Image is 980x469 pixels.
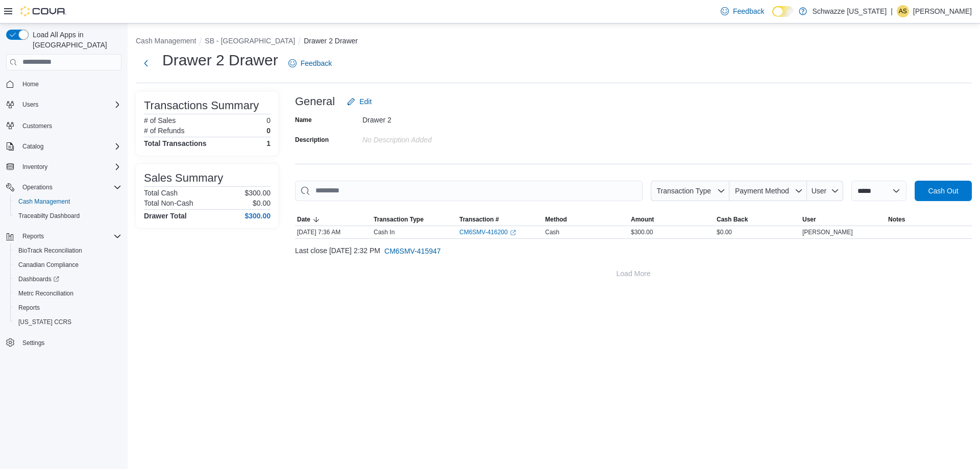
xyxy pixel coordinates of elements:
span: $300.00 [631,228,653,236]
button: Cash Back [715,213,800,226]
span: [PERSON_NAME] [802,228,853,236]
button: Catalog [18,140,47,153]
button: Transaction # [457,213,543,226]
button: BioTrack Reconciliation [10,243,126,258]
span: Edit [359,96,372,107]
h3: General [295,95,335,108]
span: Traceabilty Dashboard [18,212,80,220]
h4: $300.00 [244,212,271,220]
button: Canadian Compliance [10,258,126,272]
div: [DATE] 7:36 AM [295,226,372,238]
span: Cash Management [14,195,121,208]
span: Inventory [18,161,121,173]
div: $0.00 [715,226,800,238]
button: Cash Management [10,194,126,209]
button: Cash Out [915,181,972,201]
div: No Description added [362,132,499,144]
span: Dashboards [14,273,121,285]
a: Dashboards [14,273,63,285]
button: [US_STATE] CCRS [10,315,126,329]
p: 0 [266,127,271,135]
span: Cash [545,228,559,236]
button: Edit [343,91,376,112]
button: CM6SMV-415947 [380,241,445,261]
h4: 1 [266,139,271,147]
span: Dark Mode [772,17,773,17]
span: Catalog [18,140,121,153]
a: Traceabilty Dashboard [14,210,84,222]
span: Home [18,78,121,90]
button: Metrc Reconciliation [10,286,126,301]
span: Transaction Type [656,187,711,195]
input: This is a search bar. As you type, the results lower in the page will automatically filter. [295,181,643,201]
span: Load All Apps in [GEOGRAPHIC_DATA] [29,30,121,50]
a: Metrc Reconciliation [14,287,78,300]
a: Home [18,78,43,90]
span: Feedback [733,6,764,16]
span: Settings [22,339,44,347]
p: [PERSON_NAME] [913,5,972,17]
h6: Total Cash [144,189,178,197]
div: Last close [DATE] 2:32 PM [295,241,972,261]
div: Annette Sanders [897,5,909,17]
span: Transaction # [459,215,499,224]
button: Users [2,97,126,112]
span: Payment Method [735,187,789,195]
nav: Complex example [6,72,121,377]
label: Description [295,136,329,144]
span: Feedback [301,58,332,68]
button: Cash Management [136,37,196,45]
span: Catalog [22,142,43,151]
a: Settings [18,337,48,349]
div: Drawer 2 [362,112,499,124]
span: Date [297,215,310,224]
span: Dashboards [18,275,59,283]
span: Amount [631,215,654,224]
button: Next [136,53,156,73]
h4: Total Transactions [144,139,207,147]
p: 0 [266,116,271,125]
span: Metrc Reconciliation [18,289,73,298]
label: Name [295,116,312,124]
button: Operations [2,180,126,194]
button: Load More [295,263,972,284]
button: Reports [2,229,126,243]
button: Users [18,98,42,111]
span: CM6SMV-415947 [384,246,441,256]
button: Customers [2,118,126,133]
span: Metrc Reconciliation [14,287,121,300]
button: Inventory [2,160,126,174]
span: Reports [18,230,121,242]
button: Notes [886,213,972,226]
h6: # of Refunds [144,127,184,135]
span: Cash Out [928,186,958,196]
a: Customers [18,120,56,132]
a: [US_STATE] CCRS [14,316,76,328]
button: SB - [GEOGRAPHIC_DATA] [205,37,295,45]
input: Dark Mode [772,6,794,17]
span: Settings [18,336,121,349]
span: BioTrack Reconciliation [14,244,121,257]
span: Cash Management [18,198,70,206]
span: User [812,187,827,195]
h3: Transactions Summary [144,100,259,112]
span: Notes [888,215,905,224]
span: Traceabilty Dashboard [14,210,121,222]
p: Cash In [374,228,395,236]
span: Reports [18,304,40,312]
button: Drawer 2 Drawer [304,37,358,45]
span: Users [18,98,121,111]
span: Canadian Compliance [14,259,121,271]
span: Transaction Type [374,215,424,224]
a: Dashboards [10,272,126,286]
button: Transaction Type [651,181,729,201]
span: Users [22,101,38,109]
span: Reports [14,302,121,314]
button: Home [2,77,126,91]
button: Settings [2,335,126,350]
span: Washington CCRS [14,316,121,328]
span: Home [22,80,39,88]
h4: Drawer Total [144,212,187,220]
span: User [802,215,816,224]
a: Reports [14,302,44,314]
